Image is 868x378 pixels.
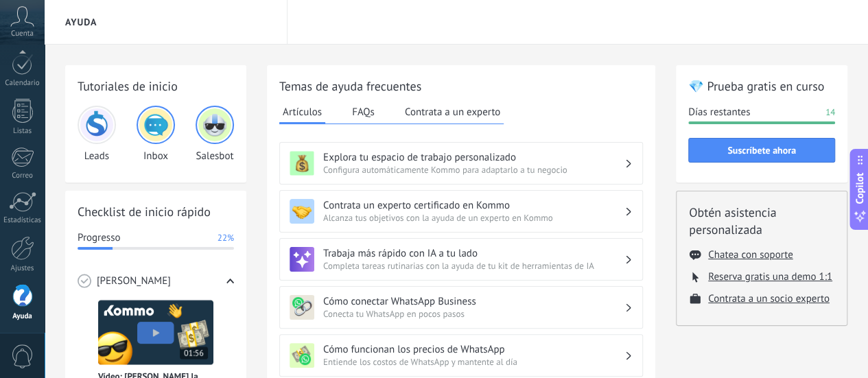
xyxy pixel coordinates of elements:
[78,78,234,95] h2: Tutoriales de inicio
[323,151,624,164] h3: Explora tu espacio de trabajo personalizado
[708,248,793,261] button: Chatea con soporte
[708,270,832,283] button: Reserva gratis una demo 1:1
[689,204,834,238] h2: Obtén asistencia personalizada
[97,274,171,288] span: [PERSON_NAME]
[323,212,624,224] span: Alcanza tus objetivos con la ayuda de un experto en Kommo
[279,102,325,124] button: Artículos
[323,260,624,272] span: Completa tareas rutinarias con la ayuda de tu kit de herramientas de IA
[3,312,43,321] div: Ayuda
[323,164,624,176] span: Configura automáticamente Kommo para adaptarlo a tu negocio
[323,199,624,212] h3: Contrata un experto certificado en Kommo
[688,106,750,119] span: Días restantes
[708,292,830,305] button: Contrata a un socio experto
[401,102,504,122] button: Contrata a un experto
[688,78,835,95] h2: 💎 Prueba gratis en curso
[853,172,867,204] span: Copilot
[323,343,624,356] h3: Cómo funcionan los precios de WhatsApp
[3,172,43,180] div: Correo
[323,356,624,368] span: Entiende los costos de WhatsApp y mantente al día
[78,203,234,220] h2: Checklist de inicio rápido
[323,308,624,320] span: Conecta tu WhatsApp en pocos pasos
[349,102,378,122] button: FAQs
[11,29,34,38] span: Cuenta
[3,216,43,225] div: Estadísticas
[688,138,835,163] button: Suscríbete ahora
[3,79,43,88] div: Calendario
[98,300,213,365] img: Meet video
[196,106,234,163] div: Salesbot
[218,231,234,245] span: 22%
[78,106,116,163] div: Leads
[279,78,643,95] h2: Temas de ayuda frecuentes
[323,295,624,308] h3: Cómo conectar WhatsApp Business
[3,127,43,136] div: Listas
[825,106,835,119] span: 14
[3,264,43,273] div: Ajustes
[78,231,120,245] span: Progresso
[727,145,796,155] span: Suscríbete ahora
[137,106,175,163] div: Inbox
[323,247,624,260] h3: Trabaja más rápido con IA a tu lado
